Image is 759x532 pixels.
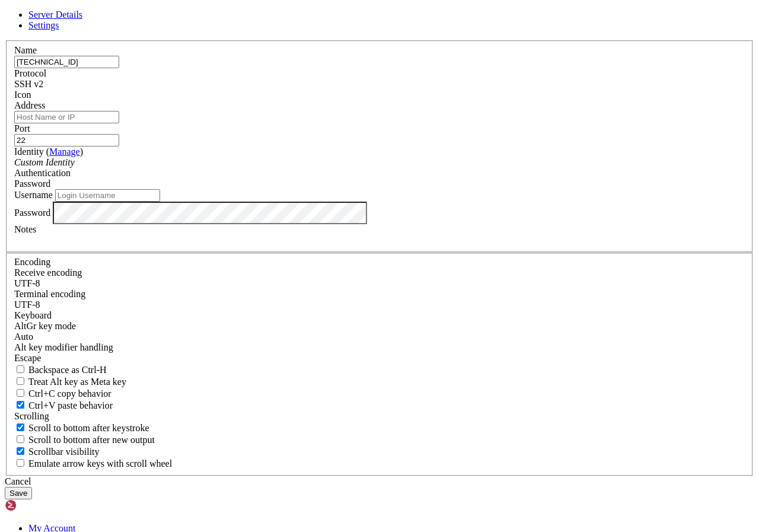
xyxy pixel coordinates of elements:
label: Protocol [14,68,46,78]
a: Settings [28,20,59,30]
span: Password [14,179,50,189]
div: UTF-8 [14,278,745,289]
label: The default terminal encoding. ISO-2022 enables character map translations (like graphics maps). ... [14,289,85,299]
span: Escape [14,353,41,363]
label: Port [14,123,30,133]
label: When using the alternative screen buffer, and DECCKM (Application Cursor Keys) is active, mouse w... [14,458,172,469]
span: UTF-8 [14,300,40,310]
label: Ctrl+V pastes if true, sends ^V to host if false. Ctrl+Shift+V sends ^V to host if true, pastes i... [14,400,113,410]
label: Address [14,100,45,110]
label: Whether to scroll to the bottom on any keystroke. [14,423,149,433]
span: Scroll to bottom after new output [28,435,155,445]
a: Manage [49,146,80,157]
label: Set the expected encoding for data received from the host. If the encodings do not match, visual ... [14,321,76,331]
label: The vertical scrollbar mode. [14,447,100,457]
span: Emulate arrow keys with scroll wheel [28,458,172,469]
span: Ctrl+C copy behavior [28,388,111,399]
span: Ctrl+V paste behavior [28,400,113,410]
div: Cancel [5,476,754,487]
label: Ctrl-C copies if true, send ^C to host if false. Ctrl-Shift-C sends ^C to host if true, copies if... [14,388,111,399]
span: Auto [14,332,33,342]
div: SSH v2 [14,79,745,90]
span: SSH v2 [14,79,43,89]
input: Ctrl+C copy behavior [17,389,24,397]
span: Treat Alt key as Meta key [28,377,126,387]
input: Scroll to bottom after new output [17,435,24,443]
label: Scroll to bottom after new output. [14,435,155,445]
div: Password [14,179,745,189]
span: Backspace as Ctrl-H [28,365,107,375]
input: Scrollbar visibility [17,447,24,455]
div: Custom Identity [14,157,745,168]
label: Icon [14,90,31,100]
label: Notes [14,224,36,234]
input: Ctrl+V paste behavior [17,401,24,409]
label: Name [14,45,37,55]
input: Server Name [14,56,119,68]
a: Server Details [28,9,82,20]
label: Username [14,190,53,200]
label: Scrolling [14,411,49,421]
span: UTF-8 [14,278,40,288]
label: Whether the Alt key acts as a Meta key or as a distinct Alt key. [14,377,126,387]
div: Escape [14,353,745,364]
label: Identity [14,146,83,157]
label: If true, the backspace should send BS ('\x08', aka ^H). Otherwise the backspace key should send '... [14,365,107,375]
div: UTF-8 [14,300,745,310]
span: ( ) [46,146,83,157]
button: Save [5,487,32,499]
label: Password [14,207,50,217]
input: Host Name or IP [14,111,119,123]
label: Controls how the Alt key is handled. Escape: Send an ESC prefix. 8-Bit: Add 128 to the typed char... [14,342,113,352]
span: Scroll to bottom after keystroke [28,423,149,433]
input: Scroll to bottom after keystroke [17,423,24,431]
img: Shellngn [5,499,73,511]
i: Custom Identity [14,157,75,167]
input: Login Username [55,189,160,202]
input: Port Number [14,134,119,146]
div: Auto [14,332,745,342]
label: Authentication [14,168,71,178]
label: Encoding [14,257,50,267]
label: Set the expected encoding for data received from the host. If the encodings do not match, visual ... [14,267,82,278]
span: Scrollbar visibility [28,447,100,457]
input: Emulate arrow keys with scroll wheel [17,459,24,467]
input: Backspace as Ctrl-H [17,365,24,373]
label: Keyboard [14,310,52,320]
input: Treat Alt key as Meta key [17,377,24,385]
